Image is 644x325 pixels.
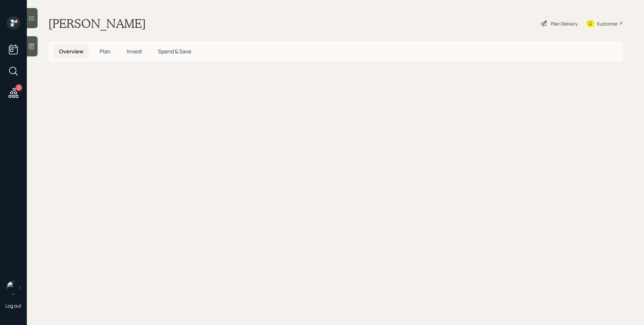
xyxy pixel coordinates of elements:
div: Plan Delivery [551,20,578,27]
span: Plan [100,48,111,55]
div: Kustomer [597,20,618,27]
h1: [PERSON_NAME] [48,16,146,31]
span: Overview [59,48,84,55]
div: Log out [5,303,21,309]
span: Invest [127,48,142,55]
div: 2 [15,84,22,91]
span: Spend & Save [158,48,191,55]
img: james-distasi-headshot.png [7,281,20,294]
